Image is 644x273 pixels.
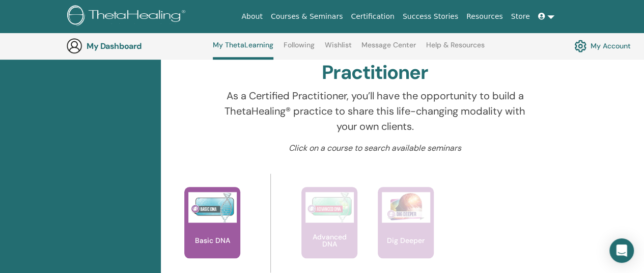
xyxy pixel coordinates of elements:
[66,38,82,54] img: generic-user-icon.jpg
[507,7,534,26] a: Store
[237,7,266,26] a: About
[87,41,188,51] h3: My Dashboard
[399,7,462,26] a: Success Stories
[382,192,430,223] img: Dig Deeper
[322,61,428,85] h2: Practitioner
[301,233,357,248] p: Advanced DNA
[67,5,189,28] img: logo.png
[213,41,273,60] a: My ThetaLearning
[284,41,315,57] a: Following
[213,142,537,154] p: Click on a course to search available seminars
[213,88,537,134] p: As a Certified Practitioner, you’ll have the opportunity to build a ThetaHealing® practice to sha...
[574,37,586,54] img: cog.svg
[426,41,485,57] a: Help & Resources
[188,192,237,223] img: Basic DNA
[462,7,507,26] a: Resources
[609,238,634,263] div: Open Intercom Messenger
[574,37,631,54] a: My Account
[191,237,234,244] p: Basic DNA
[383,237,429,244] p: Dig Deeper
[325,41,352,57] a: Wishlist
[267,7,347,26] a: Courses & Seminars
[305,192,354,223] img: Advanced DNA
[361,41,416,57] a: Message Center
[347,7,398,26] a: Certification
